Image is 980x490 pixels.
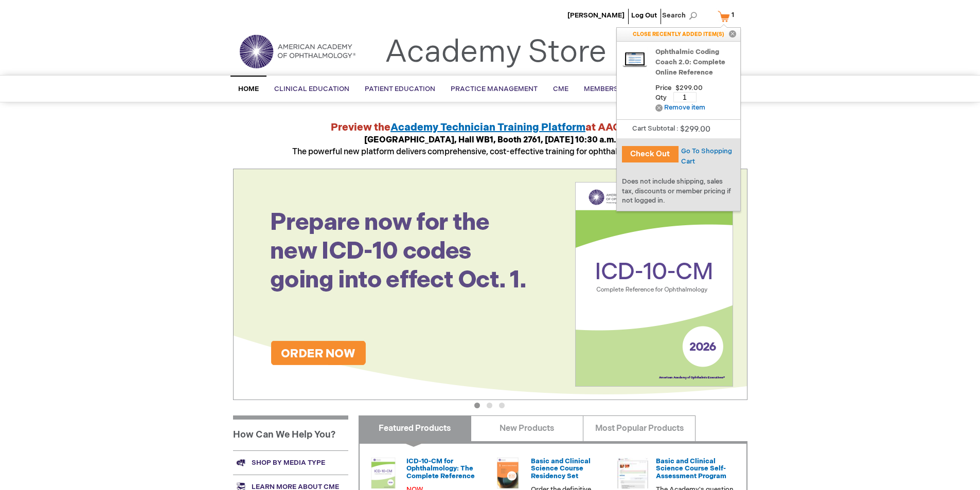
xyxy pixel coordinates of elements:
[474,403,480,408] button: 1 of 3
[385,34,607,71] a: Academy Store
[675,84,703,92] span: $299.00
[584,85,630,93] span: Membership
[238,85,259,93] span: Home
[492,458,523,488] img: 02850963u_47.png
[368,458,399,488] img: 0120008u_42.png
[233,415,348,450] h1: How Can We Help You?
[631,11,657,20] a: Log Out
[732,11,734,19] span: 1
[655,84,671,92] span: Price
[365,85,435,93] span: Patient Education
[655,47,735,78] a: Ophthalmic Coding Coach 2.0: Complete Online Reference
[673,92,697,102] input: Qty
[681,147,732,166] a: Go To Shopping Cart
[675,82,710,95] span: Price
[716,7,741,25] a: 1
[662,5,701,26] span: Search
[451,85,538,93] span: Practice Management
[390,121,585,134] a: Academy Technician Training Platform
[364,135,616,145] strong: [GEOGRAPHIC_DATA], Hall WB1, Booth 2761, [DATE] 10:30 a.m.
[487,403,492,408] button: 2 of 3
[622,146,679,162] button: Check Out
[622,47,648,72] img: Ophthalmic Coding Coach 2.0: Complete Online Reference
[617,172,740,211] div: Does not include shipping, sales tax, discounts or member pricing if not logged in.
[531,457,591,480] a: Basic and Clinical Science Course Residency Set
[292,135,688,157] span: The powerful new platform delivers comprehensive, cost-effective training for ophthalmic clinical...
[656,457,726,480] a: Basic and Clinical Science Course Self-Assessment Program
[471,415,583,441] a: New Products
[406,457,475,480] a: ICD-10-CM for Ophthalmology: The Complete Reference
[622,47,648,81] a: Ophthalmic Coding Coach 2.0: Complete Online Reference
[567,11,625,20] a: [PERSON_NAME]
[553,85,568,93] span: CME
[499,403,505,408] button: 3 of 3
[274,85,349,93] span: Clinical Education
[632,124,675,133] span: Cart Subtotal
[617,458,648,488] img: bcscself_20.jpg
[233,450,348,475] a: Shop by media type
[655,94,667,102] span: Qty
[617,28,740,41] p: CLOSE RECENTLY ADDED ITEM(S)
[331,121,649,134] strong: Preview the at AAO 2025
[359,415,471,441] a: Featured Products
[679,124,710,134] span: $299.00
[655,104,705,112] a: Remove item
[583,415,696,441] a: Most Popular Products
